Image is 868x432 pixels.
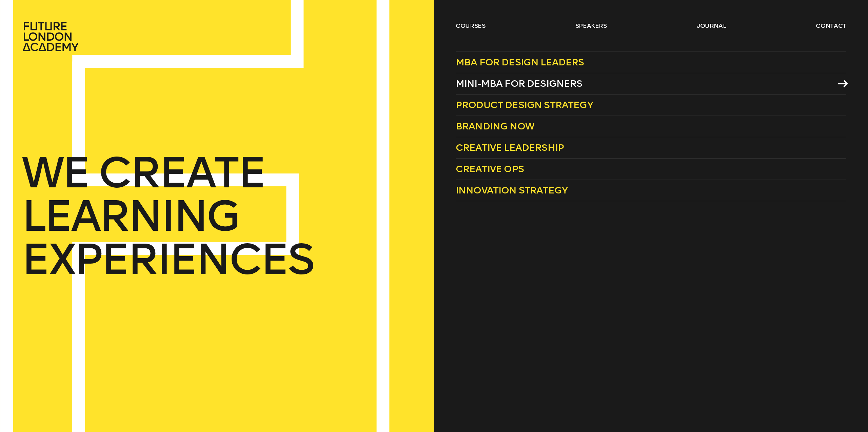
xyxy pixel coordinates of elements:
[697,22,726,30] a: journal
[456,116,846,137] a: Branding Now
[456,52,846,73] a: MBA for Design Leaders
[456,137,846,159] a: Creative Leadership
[456,78,583,89] span: Mini-MBA for Designers
[575,22,607,30] a: speakers
[456,95,846,116] a: Product Design Strategy
[816,22,846,30] a: contact
[456,57,584,68] span: MBA for Design Leaders
[456,159,846,180] a: Creative Ops
[456,142,564,153] span: Creative Leadership
[456,121,534,132] span: Branding Now
[456,73,846,95] a: Mini-MBA for Designers
[456,185,568,196] span: Innovation Strategy
[456,22,486,30] a: courses
[456,163,524,174] span: Creative Ops
[456,99,593,110] span: Product Design Strategy
[456,180,846,201] a: Innovation Strategy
